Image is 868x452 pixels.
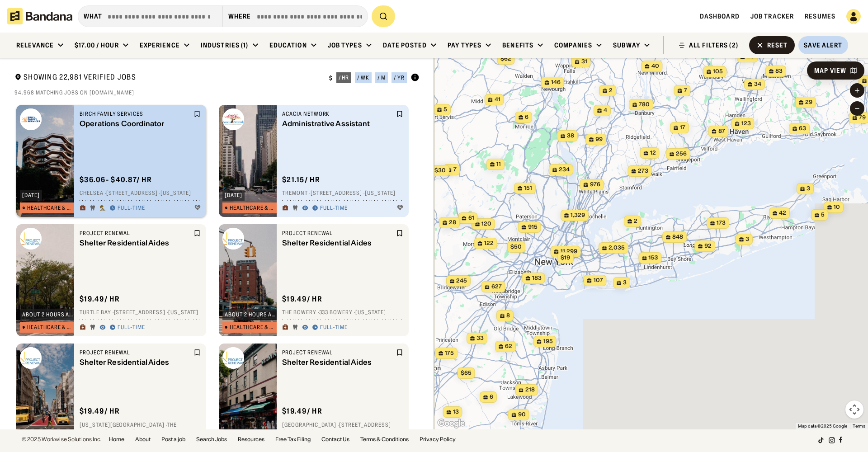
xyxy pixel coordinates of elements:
[502,41,533,49] div: Benefits
[524,184,532,192] span: 151
[321,437,349,442] a: Contact Us
[496,160,501,168] span: 11
[7,8,72,24] img: Bandana logotype
[238,437,264,442] a: Resources
[222,347,244,369] img: Project Renewal logo
[594,277,603,284] span: 107
[525,113,528,121] span: 6
[453,408,459,416] span: 13
[650,149,656,157] span: 12
[807,185,810,193] span: 3
[436,418,466,429] img: Google
[595,136,603,143] span: 99
[357,75,369,80] div: / wk
[80,358,192,367] div: Shelter Residential Aides
[717,219,726,227] span: 173
[14,72,322,84] div: Showing 22,981 Verified Jobs
[14,101,420,430] div: grid
[230,325,277,330] div: Healthcare & Mental Health
[282,239,394,247] div: Shelter Residential Aides
[420,437,456,442] a: Privacy Policy
[22,193,40,198] div: [DATE]
[551,79,561,86] span: 146
[704,242,712,250] span: 92
[282,190,403,197] div: Tremont · [STREET_ADDRESS] · [US_STATE]
[754,80,761,88] span: 34
[750,12,794,20] a: Job Tracker
[639,101,650,108] span: 780
[282,119,394,128] div: Administrative Assistant
[135,437,151,442] a: About
[80,190,201,197] div: Chelsea · [STREET_ADDRESS] · [US_STATE]
[27,325,75,330] div: Healthcare & Mental Health
[22,312,75,317] div: about 2 hours ago
[500,55,511,62] span: $62
[543,338,553,345] span: 195
[506,312,510,320] span: 8
[609,87,613,94] span: 2
[713,68,723,75] span: 105
[481,220,491,228] span: 120
[491,283,502,291] span: 627
[798,424,847,428] span: Map data ©2025 Google
[20,108,42,130] img: Birch Family Services logo
[561,248,577,255] span: 11,299
[453,166,457,174] span: 7
[680,124,685,132] span: 17
[228,12,251,20] div: Where
[510,243,522,250] span: $50
[436,418,466,429] a: Open this area in Google Maps (opens a new window)
[638,167,648,175] span: 273
[609,244,625,252] span: 2,035
[528,223,538,231] span: 915
[80,294,120,304] div: $ 19.49 / hr
[394,75,405,80] div: / yr
[360,437,409,442] a: Terms & Conditions
[109,437,124,442] a: Home
[490,393,493,401] span: 6
[718,127,725,135] span: 87
[468,214,474,222] span: 61
[859,114,866,122] span: 79
[80,309,201,316] div: Turtle Bay · [STREET_ADDRESS] · [US_STATE]
[84,12,102,20] div: what
[282,175,320,184] div: $ 21.15 / hr
[853,424,865,428] a: Terms (opens in new tab)
[676,150,687,158] span: 256
[80,406,120,416] div: $ 19.49 / hr
[651,62,659,70] span: 40
[448,41,481,49] div: Pay Types
[16,41,54,49] div: Relevance
[282,421,403,435] div: [GEOGRAPHIC_DATA] · [STREET_ADDRESS] · [US_STATE]
[20,228,42,250] img: Project Renewal logo
[821,211,825,219] span: 5
[80,119,192,128] div: Operations Coordinator
[80,239,192,247] div: Shelter Residential Aides
[282,349,394,356] div: Project Renewal
[118,205,145,212] div: Full-time
[634,217,637,225] span: 2
[495,96,500,104] span: 41
[689,42,738,48] div: ALL FILTERS (2)
[767,42,788,48] div: Reset
[505,343,512,350] span: 62
[339,75,349,80] div: / hr
[559,166,570,174] span: 234
[225,312,277,317] div: about 2 hours ago
[745,235,749,243] span: 3
[805,12,835,20] span: Resumes
[80,175,152,184] div: $ 36.06 - $40.87 / hr
[161,437,185,442] a: Post a job
[567,132,574,140] span: 38
[518,411,526,419] span: 90
[222,228,244,250] img: Project Renewal logo
[613,41,640,49] div: Subway
[27,205,75,211] div: Healthcare & Mental Health
[649,254,658,262] span: 153
[20,347,42,369] img: Project Renewal logo
[741,120,751,127] span: 123
[80,349,192,356] div: Project Renewal
[443,106,447,113] span: 5
[282,294,322,304] div: $ 19.49 / hr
